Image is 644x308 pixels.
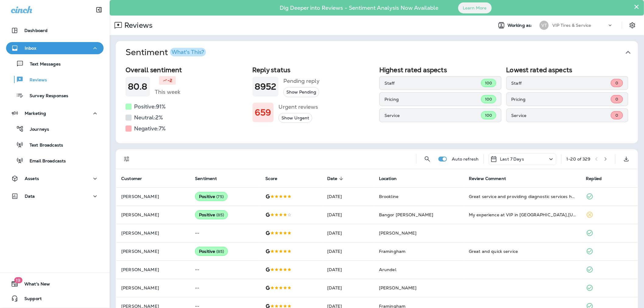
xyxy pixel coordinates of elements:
div: Great service and providing diagnostic services honestly . [469,193,576,200]
td: [DATE] [322,206,374,224]
button: Marketing [6,107,104,119]
button: Support [6,292,104,305]
p: [PERSON_NAME] [121,194,185,199]
span: 100 [485,80,492,86]
button: Close [634,2,639,12]
button: Show Pending [283,87,319,97]
h1: 8952 [255,82,276,92]
p: Email Broadcasts [23,158,66,164]
p: [PERSON_NAME] [121,212,185,217]
h1: 659 [255,108,271,118]
div: 1 - 20 of 329 [566,157,590,161]
div: Positive [195,192,228,201]
span: Sentiment [195,176,225,181]
h5: Neutral: 2 % [134,113,163,122]
button: Inbox [6,42,104,54]
span: Review Comment [469,176,506,181]
button: Collapse Sidebar [90,4,108,16]
div: My experience at VIP in Bangor,Maine was fantastic. Staff was kind and knowledgeable and they too... [469,212,576,218]
button: Show Urgent [278,113,312,123]
p: Staff [511,81,611,86]
p: Dashboard [24,28,48,33]
span: Arundel [379,267,396,272]
div: Positive [195,247,228,256]
button: Survey Responses [6,89,104,102]
button: Learn More [458,2,492,13]
span: Date [327,176,345,181]
button: Text Broadcasts [6,138,104,151]
p: Data [25,194,35,199]
span: Date [327,176,338,181]
span: [PERSON_NAME] [379,285,417,291]
span: Framingham [379,249,405,254]
span: Bangor [PERSON_NAME] [379,212,433,218]
h2: Reply status [253,66,375,74]
p: [PERSON_NAME] [121,267,185,272]
td: [DATE] [322,260,374,279]
button: Text Messages [6,57,104,70]
div: VT [540,21,549,30]
h2: Highest rated aspects [379,66,501,74]
span: Working as: [508,23,533,28]
p: Reviews [23,77,47,83]
span: ( 75 ) [216,194,224,199]
button: SentimentWhat's This? [121,41,643,64]
p: Pricing [511,97,611,102]
p: Staff [384,81,481,86]
span: Customer [121,176,150,181]
span: ( 85 ) [216,212,224,218]
p: Marketing [25,111,46,116]
button: 19What's New [6,278,104,290]
span: Location [379,176,397,181]
span: 0 [615,97,618,102]
span: What's New [18,281,50,289]
button: Dashboard [6,24,104,37]
span: Score [265,176,285,181]
span: 100 [485,97,492,102]
span: Support [18,296,42,303]
span: 0 [615,80,618,86]
p: [PERSON_NAME] [121,249,185,254]
p: Pricing [384,97,481,102]
button: Journeys [6,122,104,135]
h5: This week [155,87,180,97]
div: Positive [195,210,228,219]
p: Service [384,113,481,118]
p: Inbox [25,46,36,51]
h5: Positive: 91 % [134,102,166,112]
span: [PERSON_NAME] [379,230,417,236]
span: Location [379,176,405,181]
td: [DATE] [322,242,374,260]
button: Filters [121,153,133,165]
p: Auto refresh [452,157,479,161]
p: Service [511,113,611,118]
button: Search Reviews [421,153,433,165]
span: Replied [586,176,610,181]
span: Customer [121,176,142,181]
h1: 80.8 [128,82,147,92]
td: -- [190,260,260,279]
td: -- [190,279,260,297]
h2: Overall sentiment [126,66,248,74]
p: Last 7 Days [500,157,524,161]
p: Journeys [24,127,49,133]
h5: Pending reply [283,76,320,86]
button: Settings [627,20,638,31]
div: What's This? [172,49,204,55]
span: Replied [586,176,602,181]
div: Great and quick service [469,248,576,254]
button: Assets [6,172,104,185]
button: Export as CSV [620,153,632,165]
td: -- [190,224,260,242]
td: [DATE] [322,279,374,297]
p: Survey Responses [23,93,68,99]
button: What's This? [170,48,206,56]
span: ( 85 ) [216,249,224,254]
p: Text Messages [24,62,61,67]
h5: Negative: 7 % [134,124,166,133]
p: Text Broadcasts [23,143,63,148]
p: VIP Tires & Service [552,23,591,28]
button: Email Broadcasts [6,154,104,167]
div: SentimentWhat's This? [116,64,638,143]
h2: Lowest rated aspects [506,66,628,74]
